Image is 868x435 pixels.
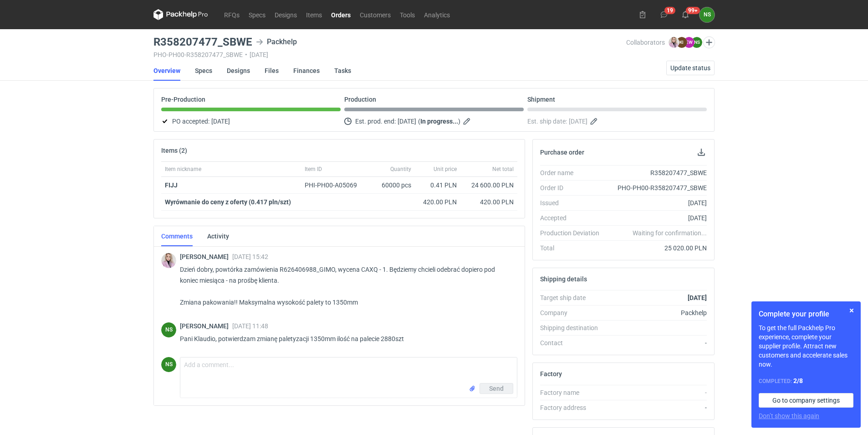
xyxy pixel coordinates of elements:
span: • [245,51,247,58]
a: Items [301,9,327,20]
div: Shipping destination [540,323,607,332]
div: [DATE] [607,198,707,207]
div: - [607,403,707,412]
span: Net total [492,166,514,173]
div: Issued [540,198,607,207]
a: Files [265,61,279,81]
span: Quantity [390,166,411,173]
figcaption: EW [684,37,694,48]
p: Pre-Production [161,96,205,103]
div: [DATE] [607,213,707,223]
strong: In progress... [420,118,458,125]
p: Pani Klaudio, potwierdzam zmianę paletyzacji 1350mm ilość na palecie 2880szt [180,333,510,344]
span: [DATE] [211,116,230,127]
strong: FIJJ [165,181,178,189]
a: Designs [227,61,250,81]
span: [PERSON_NAME] [180,253,232,260]
figcaption: NS [161,322,176,337]
div: Factory address [540,403,607,412]
div: R358207477_SBWE [607,168,707,177]
div: Natalia Stępak [700,7,715,22]
span: [DATE] 11:48 [232,322,268,330]
div: Contact [540,338,607,347]
div: Production Deviation [540,228,607,238]
svg: Packhelp Pro [153,9,208,20]
span: Collaborators [626,39,665,46]
p: To get the full Packhelp Pro experience, complete your supplier profile. Attract new customers an... [759,323,853,369]
button: Don’t show this again [759,411,819,420]
h2: Shipping details [540,275,587,283]
a: Tasks [334,61,351,81]
div: - [607,388,707,397]
a: Finances [293,61,320,81]
div: Est. ship date: [527,116,707,127]
button: 19 [657,7,671,22]
figcaption: KI [676,37,687,48]
strong: [DATE] [688,294,707,301]
span: [PERSON_NAME] [180,322,232,330]
div: - [607,338,707,347]
div: 0.41 PLN [419,181,457,190]
span: [DATE] [398,116,416,127]
div: 25 020.00 PLN [607,243,707,253]
div: Order name [540,168,607,177]
button: Edit estimated production end date [462,116,473,127]
div: 60000 pcs [369,177,415,194]
a: Specs [244,9,270,20]
img: Klaudia Wiśniewska [669,37,679,48]
div: 24 600.00 PLN [464,181,514,190]
div: Target ship date [540,293,607,302]
span: Update status [670,65,710,71]
div: Accepted [540,213,607,223]
h3: R358207477_SBWE [153,36,252,47]
span: Unit price [434,166,457,173]
button: Update status [666,61,715,75]
div: Order ID [540,183,607,192]
div: Company [540,308,607,317]
h2: Items (2) [161,147,187,154]
a: Tools [395,9,419,20]
h1: Complete your profile [759,309,853,320]
button: 99+ [678,7,693,22]
span: [DATE] 15:42 [232,253,268,260]
h2: Purchase order [540,149,584,156]
button: Edit collaborators [703,36,715,48]
p: Dzień dobry, powtórka zamówienia R626406988_GIMO, wycena CAXQ - 1. Będziemy chcieli odebrać dopie... [180,264,510,308]
strong: Wyrównanie do ceny z oferty (0.417 pln/szt) [165,198,291,206]
em: ) [458,118,460,125]
em: ( [418,118,420,125]
div: Packhelp [256,36,297,47]
button: Download PO [696,147,707,158]
a: Analytics [419,9,454,20]
a: Specs [195,61,212,81]
button: Skip for now [846,305,857,316]
strong: 2 / 8 [793,377,803,384]
h2: Factory [540,370,562,378]
div: Factory name [540,388,607,397]
div: Completed: [759,376,853,386]
p: Production [344,96,376,103]
img: Klaudia Wiśniewska [161,253,176,268]
button: NS [700,7,715,22]
div: Total [540,243,607,253]
span: Item nickname [165,166,201,173]
span: [DATE] [569,116,587,127]
div: Natalia Stępak [161,357,176,372]
a: Designs [270,9,301,20]
a: Customers [355,9,395,20]
div: 420.00 PLN [464,197,514,207]
em: Waiting for confirmation... [633,228,707,238]
p: Shipment [527,96,555,103]
a: Comments [161,226,193,246]
div: PHO-PH00-R358207477_SBWE [607,183,707,192]
div: 420.00 PLN [419,197,457,207]
a: RFQs [220,9,244,20]
a: Activity [207,226,229,246]
div: PHI-PH00-A05069 [305,181,366,190]
a: Go to company settings [759,393,853,408]
a: Orders [327,9,355,20]
div: Natalia Stępak [161,322,176,337]
div: PHO-PH00-R358207477_SBWE [DATE] [153,51,626,58]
